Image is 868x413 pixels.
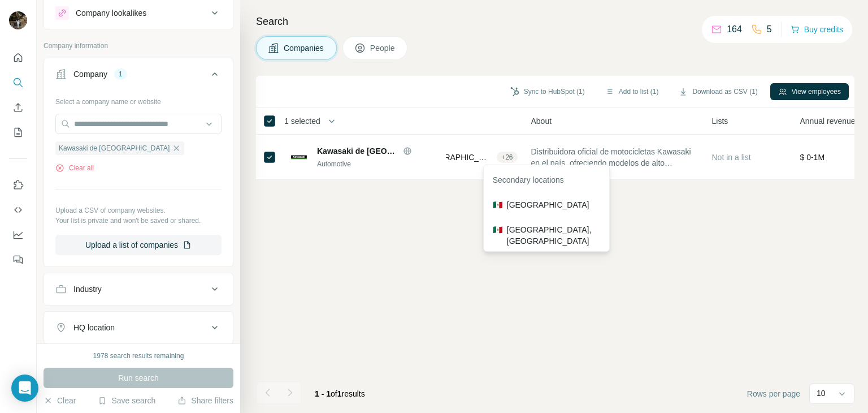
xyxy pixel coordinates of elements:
[73,322,115,333] div: HQ location
[419,152,493,163] span: [GEOGRAPHIC_DATA], [GEOGRAPHIC_DATA]
[73,68,107,80] div: Company
[44,276,233,303] button: Industry
[9,72,27,93] button: Search
[290,148,308,166] img: Logo of Kawasaki de México
[284,115,320,127] span: 1 selected
[315,389,331,398] span: 1 - 1
[9,97,27,118] button: Enrich CSV
[531,146,698,169] span: Distribuidora oficial de motocicletas Kawasaki en el país, ofreciendo modelos de alto rendimiento...
[55,235,222,255] button: Upload a list of companies
[791,21,843,37] button: Buy credits
[331,389,337,398] span: of
[9,122,27,143] button: My lists
[800,153,825,162] span: $ 0-1M
[59,143,170,153] span: Kawasaki de [GEOGRAPHIC_DATA]
[11,375,38,402] div: Open Intercom Messenger
[817,388,826,399] p: 10
[770,83,849,100] button: View employees
[114,69,127,79] div: 1
[317,145,397,157] span: Kawasaki de [GEOGRAPHIC_DATA]
[93,351,184,361] div: 1978 search results remaining
[55,92,222,107] div: Select a company name or website
[256,14,854,29] h4: Search
[284,42,325,54] span: Companies
[315,389,365,398] span: results
[44,41,233,51] p: Company information
[502,83,593,100] button: Sync to HubSpot (1)
[44,395,76,406] button: Clear
[9,249,27,270] button: Feedback
[9,175,27,195] button: Use Surfe on LinkedIn
[55,205,222,216] p: Upload a CSV of company websites.
[44,314,233,341] button: HQ location
[317,159,439,169] div: Automotive
[712,115,728,127] span: Lists
[747,388,800,399] span: Rows per page
[177,395,233,406] button: Share filters
[767,23,772,36] p: 5
[98,395,155,406] button: Save search
[44,61,233,92] button: Company1
[73,283,102,295] div: Industry
[55,216,222,226] p: Your list is private and won't be saved or shared.
[9,11,27,29] img: Avatar
[671,83,765,100] button: Download as CSV (1)
[712,153,751,162] span: Not in a list
[370,42,396,54] span: People
[337,389,342,398] span: 1
[76,7,146,19] div: Company lookalikes
[727,23,742,36] p: 164
[55,163,94,173] button: Clear all
[800,115,856,127] span: Annual revenue
[597,83,667,100] button: Add to list (1)
[497,152,517,162] div: + 26
[9,200,27,220] button: Use Surfe API
[531,115,552,127] span: About
[9,48,27,68] button: Quick start
[486,167,607,195] div: Secondary locations
[9,225,27,245] button: Dashboard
